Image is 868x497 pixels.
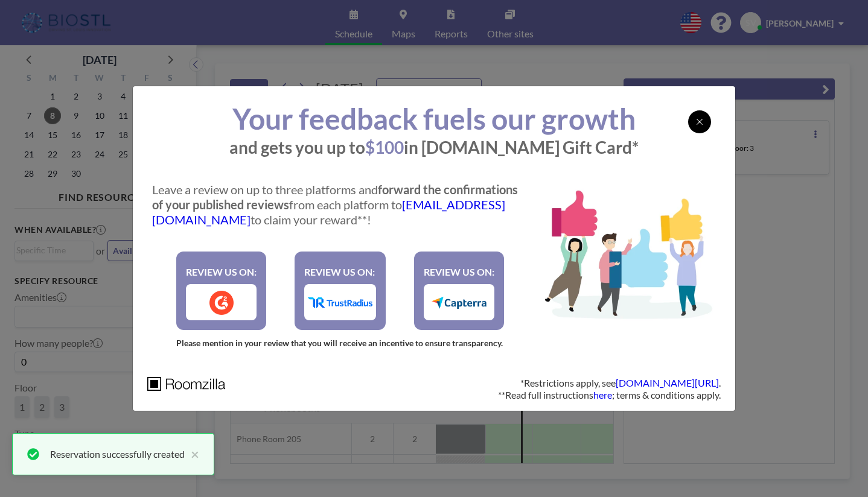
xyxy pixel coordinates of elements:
[295,252,386,330] a: REVIEW US ON:
[593,389,612,400] a: here
[50,447,185,461] div: Reservation successfully created
[152,197,505,227] a: [EMAIL_ADDRESS][DOMAIN_NAME]
[414,252,504,330] a: REVIEW US ON:
[308,297,373,308] img: trustRadius.81b617c5.png
[209,291,234,315] img: g2.1ce85328.png
[147,101,721,137] h1: Your feedback fuels our growth
[147,377,226,391] img: roomzilla_logo.ca280765.svg
[147,338,533,349] p: Please mention in your review that you will receive an incentive to ensure transparency.
[152,182,528,227] p: Leave a review on up to three platforms and from each platform to to claim your reward**!
[365,137,404,157] span: $100
[185,447,199,461] button: close
[498,377,721,401] p: *Restrictions apply, see . **Read full instructions ; terms & conditions apply.
[432,297,486,309] img: capterra.186efaef.png
[533,177,721,322] img: banner.d29272e4.webp
[152,182,518,212] strong: forward the confirmations of your published reviews
[147,137,721,158] p: and gets you up to in [DOMAIN_NAME] Gift Card*
[176,252,266,330] a: REVIEW US ON:
[616,377,719,388] a: [DOMAIN_NAME][URL]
